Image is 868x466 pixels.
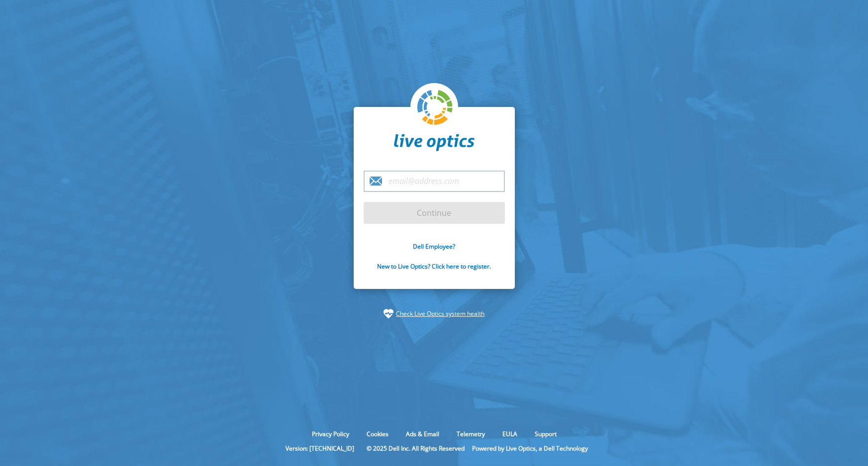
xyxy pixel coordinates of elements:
li: Powered by Live Optics, a Dell Technology [472,444,588,453]
input: email@address.com [364,171,505,192]
li: © 2025 Dell Inc. All Rights Reserved [362,444,470,453]
a: New to Live Optics? Click here to register. [377,262,491,271]
a: Ads & Email [398,430,447,438]
a: EULA [495,430,525,438]
img: status-check-icon.svg [384,309,393,319]
a: Cookies [359,430,396,438]
li: Version: [TECHNICAL_ID] [281,444,359,453]
a: Privacy Policy [304,430,357,438]
img: liveoptics-word.svg [394,134,475,152]
a: Support [527,430,564,438]
a: Telemetry [449,430,492,438]
img: liveoptics-logo.svg [417,90,453,126]
a: Check Live Optics system health [396,309,484,319]
a: Dell Employee? [413,242,455,251]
